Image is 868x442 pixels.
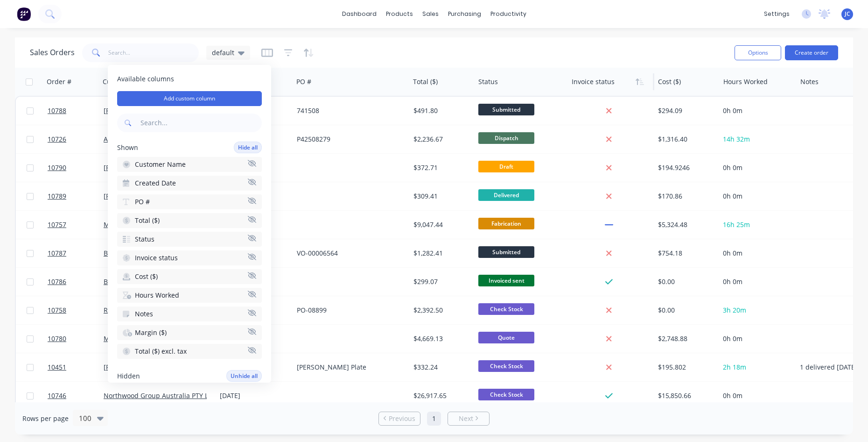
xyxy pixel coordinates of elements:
span: Hidden [117,371,140,381]
div: $294.09 [658,106,713,115]
button: Create order [785,45,838,60]
button: Margin ($) [117,325,262,340]
div: sales [418,7,443,21]
a: Bus Stop Sales [104,249,149,257]
span: Fabrication [478,218,534,229]
span: 10789 [48,192,66,201]
span: 0h 0m [723,192,742,200]
span: 10451 [48,363,66,372]
div: $309.41 [413,192,468,201]
span: Next [459,414,473,423]
button: Customer Name [117,157,262,172]
input: Search... [139,114,262,132]
span: 3h 20m [723,306,746,314]
a: Metroll Steel Building products & Solutions [104,334,238,343]
span: Margin ($) [135,328,167,337]
span: Total ($) [135,216,160,225]
div: $372.71 [413,163,468,172]
span: Check Stock [478,389,534,400]
button: Add custom column [117,91,262,106]
a: 10757 [48,211,104,239]
span: Cost ($) [135,272,158,281]
div: Notes [800,77,819,86]
img: Factory [17,7,31,21]
input: Search... [108,43,199,62]
div: $491.80 [413,106,468,115]
div: Total ($) [413,77,438,86]
a: dashboard [337,7,381,21]
button: PO # [117,194,262,209]
button: Notes [117,307,262,321]
a: Mr [PERSON_NAME] [104,220,167,229]
div: PO # [296,77,311,86]
button: Created Date [117,176,262,191]
div: Status [478,77,498,86]
a: Next page [448,414,489,423]
a: 10758 [48,296,104,324]
div: 741508 [297,106,400,115]
a: [PERSON_NAME] Corp [104,192,173,200]
a: [PERSON_NAME] Australia Pty Ltd [104,363,209,371]
ul: Pagination [375,412,493,426]
div: $754.18 [658,249,713,258]
button: Status [117,232,262,247]
span: PO # [135,197,150,207]
span: Created Date [135,178,176,188]
div: Cost ($) [658,77,681,86]
span: 10787 [48,249,66,258]
div: $1,282.41 [413,249,468,258]
span: Check Stock [478,360,534,372]
div: $9,047.44 [413,220,468,229]
span: 10788 [48,106,66,115]
span: 10790 [48,163,66,172]
div: Customer Name [103,77,154,86]
div: products [381,7,418,21]
a: Previous page [379,414,420,423]
div: $170.86 [658,192,713,201]
span: 10746 [48,391,66,400]
span: 16h 25m [723,220,750,229]
div: Hours Worked [723,77,768,86]
div: $15,850.66 [658,391,713,400]
span: Rows per page [22,414,69,423]
a: 10451 [48,353,104,381]
div: $194.9246 [658,163,713,172]
span: Total ($) excl. tax [135,347,187,356]
a: Blatson [104,277,127,286]
span: Delivered [478,189,534,201]
button: Cost ($) [117,269,262,284]
button: Total ($) [117,213,262,228]
span: Submitted [478,246,534,258]
button: Hide all [234,142,262,153]
span: Quote [478,332,534,343]
button: Hours Worked [117,288,262,303]
div: P42508279 [297,135,400,144]
a: 10780 [48,325,104,353]
div: [DATE] [220,391,289,400]
a: 10790 [48,154,104,182]
div: $332.24 [413,363,468,372]
span: 2h 18m [723,363,746,371]
span: Previous [389,414,415,423]
span: Customer Name [135,160,186,169]
span: 10780 [48,334,66,343]
a: 10726 [48,125,104,153]
span: JC [845,10,850,18]
span: 10758 [48,306,66,315]
span: Dispatch [478,132,534,144]
a: Art Craft [104,135,130,143]
div: [PERSON_NAME] Plate [297,363,400,372]
div: $2,748.88 [658,334,713,343]
a: Robuk Engineering [104,306,163,314]
div: $195.802 [658,363,713,372]
span: Check Stock [478,303,534,315]
span: Shown [117,143,138,152]
span: default [212,48,234,57]
button: Unhide all [226,370,262,382]
a: 10788 [48,97,104,125]
a: Northwood Group Australia PTY LTD [104,391,217,400]
span: 10726 [48,135,66,144]
span: 14h 32m [723,135,750,143]
a: Page 1 is your current page [427,412,441,426]
span: Hours Worked [135,291,179,300]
